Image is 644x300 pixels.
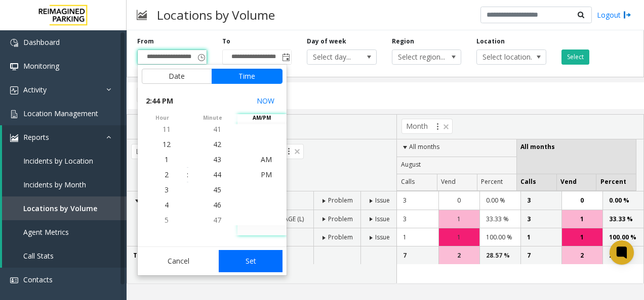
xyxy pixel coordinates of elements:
span: 12 [163,139,171,149]
td: 0.00 % [602,191,643,210]
td: 1 [397,228,438,246]
th: Calls [397,174,437,191]
a: Locations by Volume [2,196,127,220]
span: 2 [580,251,584,260]
span: 1 [457,232,461,242]
th: Percent [477,174,517,191]
th: Vend [437,174,477,191]
span: Month [401,119,453,134]
span: AM/PM [237,114,287,122]
a: Logout [597,10,631,20]
span: Select day... [307,50,362,64]
span: Issue [375,233,390,241]
a: Reports [2,125,127,149]
span: LotName [131,144,192,159]
span: 1 [580,214,584,224]
th: August [397,157,516,174]
span: 2 [165,170,169,179]
span: minute [188,114,237,122]
img: 'icon' [10,39,18,47]
label: Region [392,37,414,46]
th: All months [516,139,636,174]
img: 'icon' [10,86,18,94]
label: To [222,37,230,46]
span: 4 [165,200,169,210]
th: Calls [516,174,556,191]
td: 3 [397,210,438,228]
a: Incidents by Month [2,173,127,196]
img: pageIcon [137,3,147,27]
td: 33.33 % [479,210,520,228]
span: 1 [580,232,584,242]
span: Monitoring [23,61,59,71]
img: 'icon' [10,276,18,284]
span: NO DATA FOUND [392,49,462,65]
span: 1 [457,214,461,224]
img: 'icon' [10,134,18,142]
td: 33.33 % [602,210,643,228]
span: 46 [213,200,221,210]
span: Total [133,251,150,260]
span: Dashboard [23,37,60,47]
span: Reports [23,132,49,142]
a: Agent Metrics [2,220,127,244]
span: Issue [375,215,390,223]
div: : [187,170,188,180]
td: 3 [520,210,561,228]
span: PM [261,170,272,179]
span: 45 [213,185,221,194]
td: 100.00 % [479,228,520,246]
button: Date tab [142,69,212,84]
span: Agent Metrics [23,227,69,237]
button: Select now [253,92,278,110]
td: 3 [397,191,438,210]
img: logout [623,10,631,20]
span: 47 [213,215,221,225]
span: Incidents by Month [23,180,86,189]
span: Locations by Volume [23,204,97,213]
span: 44 [213,170,221,179]
span: 42 [213,139,221,149]
label: Location [476,37,505,46]
span: Problem [328,215,353,223]
a: Call Stats [2,244,127,268]
th: Percent [596,174,636,191]
span: AM [261,155,272,164]
span: 0 [580,195,584,205]
td: 0.00 % [479,191,520,210]
span: 41 [213,124,221,134]
span: Select region... [392,50,447,64]
span: 43 [213,155,221,164]
span: Call Stats [23,251,54,261]
span: Problem [328,233,353,241]
span: Problem [328,196,353,205]
span: hour [138,114,187,122]
td: 28.57 % [602,246,643,264]
button: Set [219,250,283,272]
td: 7 [520,246,561,264]
span: 1 [165,155,169,164]
label: Day of week [307,37,346,46]
td: 1 [520,228,561,246]
h3: Locations by Volume [152,3,280,27]
button: Time tab [212,69,283,84]
th: All months [397,139,516,157]
span: Toggle popup [195,50,207,64]
span: Issue [375,196,390,205]
span: Activity [23,85,47,94]
span: Incidents by Location [23,156,93,166]
span: Select location... [477,50,532,64]
span: Toggle popup [280,50,291,64]
span: 11 [163,124,171,134]
span: 2 [457,251,461,260]
td: 28.57 % [479,246,520,264]
th: Vend [556,174,596,191]
img: 'icon' [10,63,18,71]
a: Incidents by Location [2,149,127,173]
label: From [137,37,154,46]
td: 7 [397,246,438,264]
span: 2:44 PM [146,94,173,108]
td: 100.00 % [602,228,643,246]
span: 0 [457,195,461,205]
button: Cancel [142,250,216,272]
